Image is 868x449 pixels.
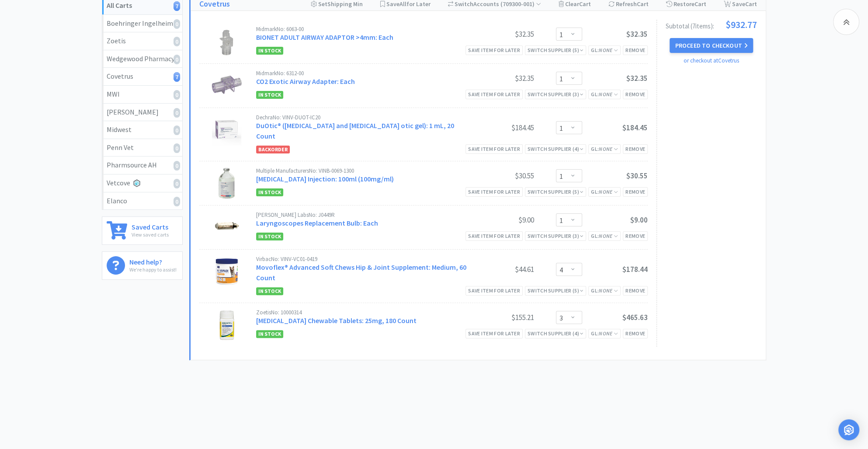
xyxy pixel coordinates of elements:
[107,195,178,207] div: Elanco
[465,45,523,55] div: Save item for later
[465,286,523,295] div: Save item for later
[107,178,178,189] div: Vetcove
[256,330,283,338] span: In Stock
[465,329,523,338] div: Save item for later
[599,146,612,152] i: None
[174,1,180,11] i: 7
[599,233,612,239] i: None
[599,330,612,337] i: None
[469,29,534,39] div: $32.35
[622,265,648,274] span: $178.44
[465,144,523,153] div: Save item for later
[623,286,648,295] div: Remove
[684,57,739,64] a: or checkout at Covetrus
[599,287,612,294] i: None
[102,15,182,33] a: Boehringer Ingelheim0
[256,263,466,282] a: Movoflex® Advanced Soft Chews Hip & Joint Supplement: Medium, 60 Count
[129,265,177,274] p: We're happy to assist!
[174,125,180,135] i: 0
[528,46,583,54] div: Switch Supplier ( 5 )
[174,161,180,171] i: 0
[256,91,283,99] span: In Stock
[102,121,182,139] a: Midwest0
[219,168,235,198] img: 470a5aafe2a04f08a0865aa8ca5d64fa_27285.png
[469,264,534,275] div: $44.61
[256,316,417,325] a: [MEDICAL_DATA] Chewable Tablets: 25mg, 180 Count
[107,160,178,171] div: Pharmsource AH
[102,50,182,68] a: Wedgewood Pharmacy0
[217,26,236,57] img: f8e6fbe998c648979a6233f3d4fbc3e8_30406.png
[591,91,618,97] span: GL:
[174,143,180,153] i: 0
[469,122,534,133] div: $184.45
[623,187,648,196] div: Remove
[102,32,182,50] a: Zoetis0
[528,232,583,240] div: Switch Supplier ( 3 )
[623,231,648,240] div: Remove
[256,115,469,120] div: Dechra No: VINV-DUOT-IC20
[256,212,469,218] div: [PERSON_NAME] Labs No: J0449R
[132,230,169,239] p: View saved carts
[212,256,242,287] img: d0e9399bd301428a9beb814a00345511_513113.png
[107,124,178,136] div: Midwest
[838,419,859,440] div: Open Intercom Messenger
[469,215,534,225] div: $9.00
[256,146,290,153] span: Backorder
[256,47,283,55] span: In Stock
[129,256,177,265] h6: Need help?
[102,174,182,192] a: Vetcove0
[599,91,612,97] i: None
[256,188,283,196] span: In Stock
[256,256,469,262] div: Virbac No: VINV-VC01-0419
[256,26,469,32] div: Midmark No: 6063-00
[107,1,132,10] strong: All Carts
[107,71,178,82] div: Covetrus
[626,29,648,39] span: $32.35
[528,286,583,295] div: Switch Supplier ( 5 )
[102,68,182,86] a: Covetrus7
[469,171,534,181] div: $30.55
[591,287,618,294] span: GL:
[132,221,169,230] h6: Saved Carts
[107,107,178,118] div: [PERSON_NAME]
[174,19,180,29] i: 0
[212,310,242,340] img: c8cd9e94ca634a87bd35716ab39d6020_30734.png
[726,20,757,29] span: $932.77
[174,55,180,64] i: 0
[528,90,583,98] div: Switch Supplier ( 3 )
[107,18,178,29] div: Boehringer Ingelheim
[174,108,180,118] i: 0
[256,70,469,76] div: Midmark No: 6312-00
[212,212,242,243] img: 6e784451a9ea4fb29caa7e855f4d5a49_28862.png
[469,312,534,323] div: $155.21
[212,115,241,145] img: 0e895c5b7b7c4d82998ea476f5da318b_791748.png
[591,233,618,239] span: GL:
[591,330,618,337] span: GL:
[256,287,283,295] span: In Stock
[256,310,469,315] div: Zoetis No: 10000314
[107,35,178,47] div: Zoetis
[623,144,648,153] div: Remove
[528,188,583,196] div: Switch Supplier ( 5 )
[670,38,753,53] button: Proceed to Checkout
[666,20,757,29] div: Subtotal ( 7 item s ):
[206,70,248,101] img: 3c5c1376efad4caca75ebe1527f37de9_30405.png
[102,86,182,104] a: MWI0
[623,45,648,55] div: Remove
[102,157,182,174] a: Pharmsource AH0
[102,104,182,122] a: [PERSON_NAME]0
[591,188,618,195] span: GL:
[256,174,394,183] a: [MEDICAL_DATA] Injection: 100ml (100mg/ml)
[622,123,648,132] span: $184.45
[256,33,393,42] a: BIONET ADULT AIRWAY ADAPTOR >4mm: Each
[107,142,178,153] div: Penn Vet
[469,73,534,84] div: $32.35
[174,197,180,206] i: 0
[107,89,178,100] div: MWI
[591,146,618,152] span: GL:
[465,187,523,196] div: Save item for later
[591,47,618,53] span: GL:
[256,233,283,240] span: In Stock
[174,90,180,100] i: 0
[622,313,648,322] span: $465.63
